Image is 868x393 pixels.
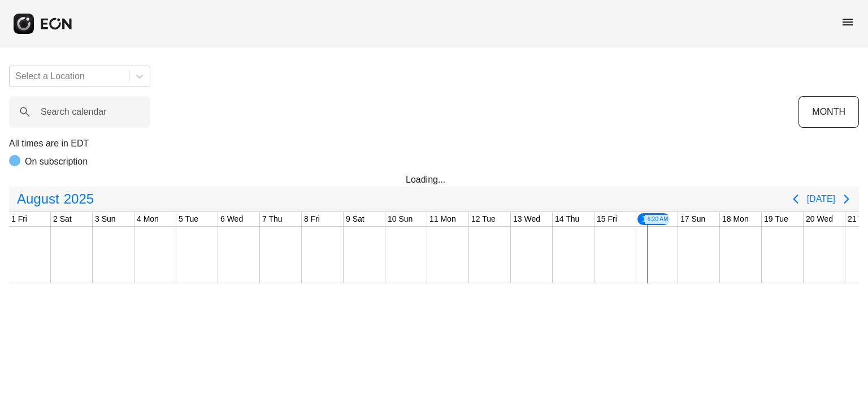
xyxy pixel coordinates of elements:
div: 16 Sat [636,212,670,226]
p: All times are in EDT [9,137,859,150]
button: [DATE] [807,189,835,209]
div: 11 Mon [427,212,458,226]
div: 4 Mon [134,212,161,226]
span: menu [841,15,854,29]
div: 1 Fri [9,212,29,226]
div: 13 Wed [511,212,542,226]
div: 2 Sat [51,212,74,226]
div: 20 Wed [804,212,835,226]
div: 15 Fri [594,212,619,226]
div: 14 Thu [553,212,581,226]
div: 10 Sun [385,212,415,226]
div: 12 Tue [469,212,498,226]
div: 5 Tue [176,212,201,226]
div: 9 Sat [344,212,367,226]
div: 8 Fri [302,212,322,226]
div: 6 Wed [218,212,245,226]
div: 17 Sun [678,212,708,226]
button: Previous page [784,188,807,210]
span: 2025 [62,188,96,210]
p: On subscription [25,155,88,169]
div: 7 Thu [260,212,285,226]
label: Search calendar [41,105,107,119]
div: 19 Tue [762,212,791,226]
button: August2025 [10,188,101,210]
div: Loading... [406,173,462,187]
div: 3 Sun [93,212,118,226]
button: MONTH [798,96,859,128]
button: Next page [835,188,858,210]
span: August [15,188,62,210]
div: 18 Mon [720,212,751,226]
